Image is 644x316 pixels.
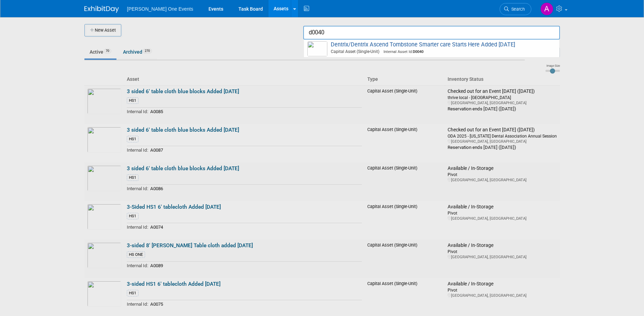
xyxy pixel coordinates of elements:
[307,41,556,55] span: Dentrix/Dentrix Ascend Tombstone Smarter care Starts Here Added [DATE]
[379,50,423,54] span: Internal Asset Id:
[500,3,531,15] a: Search
[127,6,193,12] span: [PERSON_NAME] One Events
[309,48,556,55] span: Capital Asset (Single-Unit)
[303,26,560,40] input: search assets
[540,2,553,15] img: Amanda Bartschi
[509,7,525,12] span: Search
[84,6,119,13] img: ExhibitDay
[413,50,423,54] strong: D0040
